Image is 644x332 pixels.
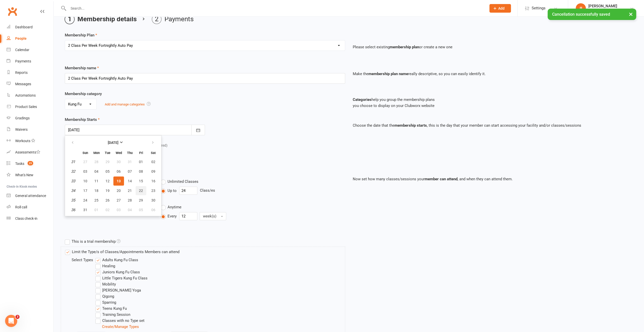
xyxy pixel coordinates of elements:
button: 30 [147,196,160,205]
small: Thursday [127,151,133,155]
a: Calendar [7,44,53,56]
button: 01 [91,205,102,214]
a: Tasks 25 [7,158,53,169]
button: 20 [113,186,124,195]
span: 28 [128,198,132,202]
button: 29 [102,157,113,166]
label: Healing [95,263,115,269]
a: Reports [7,67,53,78]
span: 04 [128,208,132,212]
button: 28 [124,196,135,205]
a: Class kiosk mode [7,213,53,224]
span: 02 [106,208,110,212]
span: 17 [83,189,87,193]
a: Waivers [7,124,53,135]
button: 17 [80,186,91,195]
em: 31 [71,160,75,164]
span: 06 [117,169,121,173]
span: 10 [83,179,87,183]
span: 14 [128,179,132,183]
span: 28 [94,160,98,164]
p: Now set how many classes/sessions your , and when they can attend them. [353,176,633,182]
button: 07 [124,167,135,176]
button: 16 [147,176,160,186]
a: Add and manage categories [105,102,145,106]
span: 26 [106,198,110,202]
div: Calendar [15,48,29,52]
a: Assessments [7,147,53,158]
span: 13 [117,179,121,183]
span: 23 [151,189,155,193]
button: 22 [136,186,146,195]
em: 32 [71,169,75,174]
span: Every [168,213,177,218]
span: 05 [139,208,143,212]
label: Mobility [95,281,116,287]
span: week(s) [203,214,216,218]
button: 09 [147,167,160,176]
span: 25 [94,198,98,202]
button: 29 [136,196,146,205]
button: 21 [124,186,135,195]
a: General attendance kiosk mode [7,190,53,202]
span: 18 [94,189,98,193]
small: Tuesday [105,151,110,155]
small: Friday [139,151,143,155]
button: 06 [147,205,160,214]
button: 04 [91,167,102,176]
a: Clubworx [6,5,19,18]
a: Messages [7,78,53,90]
small: Sunday [82,151,88,155]
em: 34 [71,188,75,193]
button: 05 [136,205,146,214]
label: [PERSON_NAME] Yoga [95,287,141,293]
span: 09 [151,169,155,173]
span: 27 [83,160,87,164]
input: Search... [67,5,483,12]
span: 02 [151,160,155,164]
label: Membership name [65,65,99,71]
a: People [7,33,53,44]
div: Tasks [15,162,24,166]
div: What's New [15,173,33,177]
button: Add [489,4,511,13]
span: 30 [151,198,155,202]
span: 31 [83,208,87,212]
button: 12 [102,176,113,186]
div: When can they attend? [61,204,157,210]
div: Dashboard [15,25,33,29]
span: 21 [128,189,132,193]
div: Class check-in [15,216,37,220]
button: 03 [113,205,124,214]
button: 02 [102,205,113,214]
div: Select Types [72,257,102,263]
strong: Categories [353,97,371,102]
span: 19 [106,189,110,193]
button: 06 [113,167,124,176]
button: 27 [80,157,91,166]
label: Training Session [95,312,130,318]
span: 22 [139,189,143,193]
small: Monday [93,151,100,155]
span: 12 [106,179,110,183]
label: Membership category [65,91,102,97]
button: 05 [102,167,113,176]
div: Gradings [15,116,30,120]
label: Sparring [95,299,116,305]
strong: membership starts [394,123,427,128]
button: 03 [80,167,91,176]
label: Membership Plan [65,32,97,38]
button: 15 [136,176,146,186]
button: 10 [80,176,91,186]
button: 04 [124,205,135,214]
button: 13 [113,176,124,186]
label: Teens Kung Fu [95,305,127,312]
strong: membership plan [390,45,419,49]
a: Dashboard [7,21,53,33]
span: 06 [151,208,155,212]
button: 28 [91,157,102,166]
div: Product Sales [15,105,37,109]
span: Unlimited Classes [168,179,198,184]
div: Workouts [15,139,30,143]
div: Reports [15,71,28,75]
